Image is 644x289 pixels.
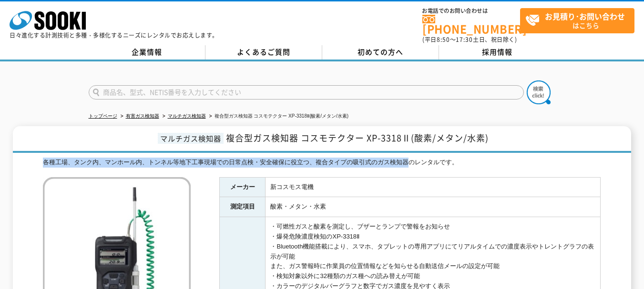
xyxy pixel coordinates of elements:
[126,113,159,119] a: 有害ガス検知器
[207,111,349,121] li: 複合型ガス検知器 コスモテクター XP-3318Ⅱ(酸素/メタン/水素)
[358,47,403,57] span: 初めての方へ
[545,10,625,22] strong: お見積り･お問い合わせ
[422,35,517,44] span: (平日 ～ 土日、祝日除く)
[266,197,601,217] td: 酸素・メタン・水素
[89,85,524,100] input: 商品名、型式、NETIS番号を入力してください
[43,158,601,168] div: 各種工場、タンク内、マンホール内、トンネル等地下工事現場での日常点検・安全確保に役立つ、複合タイプの吸引式のガス検知器のレンタルです。
[527,80,551,104] img: btn_search.png
[456,35,473,44] span: 17:30
[437,35,450,44] span: 8:50
[226,131,489,144] span: 複合型ガス検知器 コスモテクター XP-3318Ⅱ(酸素/メタン/水素)
[10,32,218,38] p: 日々進化する計測技術と多種・多様化するニーズにレンタルでお応えします。
[89,45,205,60] a: 企業情報
[220,177,266,197] th: メーカー
[205,45,322,60] a: よくあるご質問
[520,8,634,33] a: お見積り･お問い合わせはこちら
[158,133,224,144] span: マルチガス検知器
[422,8,520,14] span: お電話でのお問い合わせは
[168,113,206,119] a: マルチガス検知器
[439,45,556,60] a: 採用情報
[220,197,266,217] th: 測定項目
[322,45,439,60] a: 初めての方へ
[266,177,601,197] td: 新コスモス電機
[89,113,117,119] a: トップページ
[525,9,634,32] span: はこちら
[422,15,520,34] a: [PHONE_NUMBER]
